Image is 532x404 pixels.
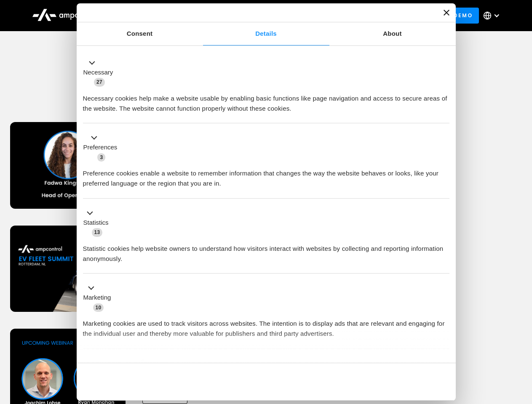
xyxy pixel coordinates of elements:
label: Necessary [83,68,113,77]
div: Necessary cookies help make a website usable by enabling basic functions like page navigation and... [83,87,449,114]
span: 3 [97,153,105,162]
div: Preference cookies enable a website to remember information that changes the way the website beha... [83,162,449,189]
label: Preferences [83,143,118,152]
h1: Upcoming Webinars [10,85,522,105]
div: Marketing cookies are used to track visitors across websites. The intention is to display ads tha... [83,312,449,339]
button: Preferences (3) [83,133,123,162]
button: Marketing (10) [83,283,116,313]
label: Marketing [83,293,111,303]
div: Statistic cookies help website owners to understand how visitors interact with websites by collec... [83,237,449,264]
button: Okay [328,369,449,394]
a: Consent [77,22,203,45]
a: About [329,22,456,45]
span: 13 [92,228,103,237]
button: Unclassified (2) [83,358,152,369]
span: 27 [94,78,105,86]
label: Statistics [83,218,109,228]
span: 2 [139,359,147,368]
button: Necessary (27) [83,58,118,87]
button: Statistics (13) [83,208,114,237]
span: 10 [93,303,104,312]
a: Details [203,22,329,45]
button: Close banner [444,10,449,16]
